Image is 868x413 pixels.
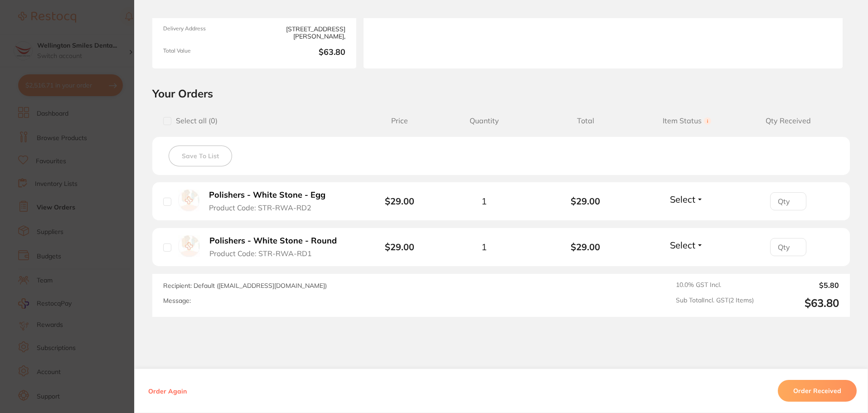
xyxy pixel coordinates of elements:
[385,241,414,253] b: $29.00
[670,239,695,251] span: Select
[258,25,345,40] span: [STREET_ADDRESS][PERSON_NAME],
[209,204,311,212] span: Product Code: STR-RWA-RD2
[366,117,433,125] span: Price
[535,242,636,252] b: $29.00
[258,48,345,58] b: $63.80
[433,117,535,125] span: Quantity
[770,192,806,210] input: Qty
[163,297,191,305] label: Message:
[667,194,706,205] button: Select
[761,281,839,289] output: $5.80
[152,87,850,100] h2: Your Orders
[481,196,487,206] span: 1
[163,25,251,40] span: Delivery Address
[770,238,806,256] input: Qty
[636,117,738,125] span: Item Status
[163,282,327,290] span: Recipient: Default ( [EMAIL_ADDRESS][DOMAIN_NAME] )
[145,387,189,395] button: Order Again
[535,117,636,125] span: Total
[670,194,695,205] span: Select
[178,235,200,257] img: Polishers - White Stone - Round
[169,146,232,166] button: Save To List
[171,117,218,125] span: Select all ( 0 )
[676,281,754,289] span: 10.0 % GST Incl.
[737,117,839,125] span: Qty Received
[535,196,636,206] b: $29.00
[209,190,325,200] b: Polishers - White Stone - Egg
[206,190,336,212] button: Polishers - White Stone - Egg Product Code: STR-RWA-RD2
[481,242,487,252] span: 1
[778,380,857,402] button: Order Received
[385,195,414,207] b: $29.00
[761,296,839,310] output: $63.80
[209,236,337,246] b: Polishers - White Stone - Round
[667,239,706,251] button: Select
[676,296,754,310] span: Sub Total Incl. GST ( 2 Items)
[163,48,251,58] span: Total Value
[207,236,347,258] button: Polishers - White Stone - Round Product Code: STR-RWA-RD1
[209,249,312,258] span: Product Code: STR-RWA-RD1
[178,189,199,211] img: Polishers - White Stone - Egg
